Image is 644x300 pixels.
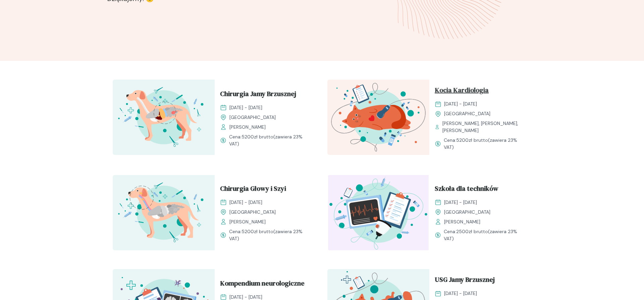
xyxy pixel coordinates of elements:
span: [DATE] - [DATE] [444,199,477,206]
span: Cena: (zawiera 23% VAT) [229,133,311,147]
a: Kompendium neurologiczne [220,278,311,291]
span: 5200 zł brutto [241,228,273,234]
span: [PERSON_NAME] [229,124,266,131]
span: Kompendium neurologiczne [220,278,305,291]
span: Szkoła dla techników [435,183,498,196]
span: Cena: (zawiera 23% VAT) [229,228,311,242]
img: aHfXlEMqNJQqH-jZ_KociaKardio_T.svg [327,80,429,155]
span: [PERSON_NAME], [PERSON_NAME], [PERSON_NAME] [442,120,526,134]
span: [DATE] - [DATE] [444,100,477,108]
span: [DATE] - [DATE] [444,290,477,297]
span: [PERSON_NAME] [444,218,480,225]
span: USG Jamy Brzusznej [435,274,495,287]
span: 2500 zł brutto [456,228,488,234]
span: Cena: (zawiera 23% VAT) [444,137,526,151]
span: 5200 zł brutto [456,137,488,143]
a: Szkoła dla techników [435,183,526,196]
span: Chirurgia Jamy Brzusznej [220,89,296,101]
span: 5200 zł brutto [241,134,273,140]
span: [GEOGRAPHIC_DATA] [229,114,276,121]
img: aHfRokMqNJQqH-fc_ChiruJB_T.svg [113,80,215,155]
span: [DATE] - [DATE] [229,104,262,111]
span: [DATE] - [DATE] [229,199,262,206]
img: Z2B_FZbqstJ98k08_Technicy_T.svg [327,175,429,250]
a: Kocia Kardiologia [435,85,526,98]
a: Chirurgia Głowy i Szyi [220,183,311,196]
span: [GEOGRAPHIC_DATA] [444,209,490,216]
a: Chirurgia Jamy Brzusznej [220,89,311,101]
span: [GEOGRAPHIC_DATA] [444,110,490,117]
span: Cena: (zawiera 23% VAT) [444,228,526,242]
span: Chirurgia Głowy i Szyi [220,183,286,196]
span: Kocia Kardiologia [435,85,489,98]
a: USG Jamy Brzusznej [435,274,526,287]
img: ZqFXfB5LeNNTxeHy_ChiruGS_T.svg [113,175,215,250]
span: [GEOGRAPHIC_DATA] [229,209,276,216]
span: [PERSON_NAME] [229,218,266,225]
